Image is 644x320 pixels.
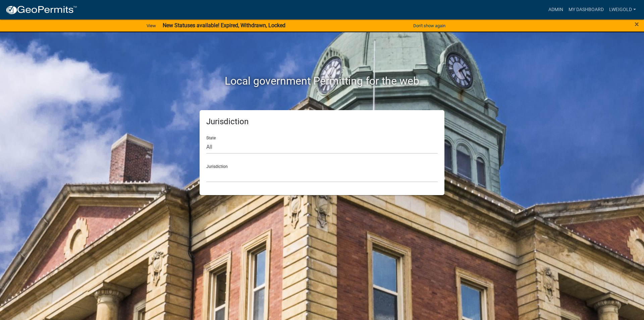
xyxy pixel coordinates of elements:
[136,75,508,87] h2: Local government Permitting for the web
[144,20,159,31] a: View
[606,3,639,16] a: lweigold
[411,20,448,31] button: Don't show again
[206,117,438,127] h5: Jurisdiction
[566,3,606,16] a: My Dashboard
[163,22,285,29] strong: New Statuses available! Expired, Withdrawn, Locked
[546,3,566,16] a: Admin
[635,19,639,29] span: ×
[635,20,639,28] button: Close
